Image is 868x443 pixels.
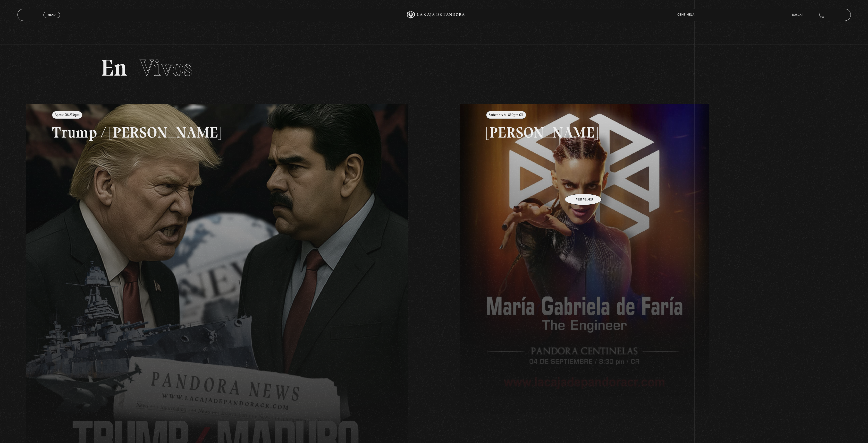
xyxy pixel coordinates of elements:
[675,13,699,16] span: CENTINELA
[101,56,767,79] h2: En
[818,12,825,18] a: View your shopping cart
[48,13,56,16] span: Menu
[792,14,803,17] a: Buscar
[46,17,57,21] span: Cerrar
[140,54,193,82] span: Vivos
